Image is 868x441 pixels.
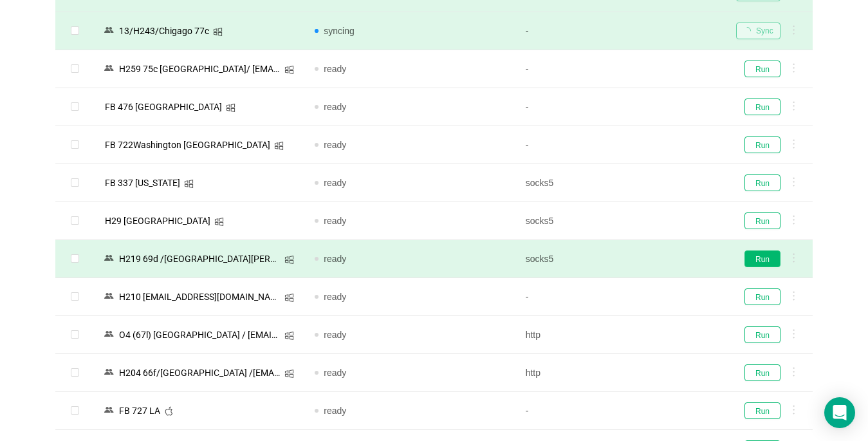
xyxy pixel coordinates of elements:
i: icon: windows [274,141,284,151]
button: Run [744,174,780,191]
td: - [515,392,726,430]
i: icon: windows [284,369,294,379]
button: Run [744,136,780,153]
i: icon: windows [226,103,235,113]
span: ready [324,254,346,264]
i: icon: apple [164,406,174,416]
div: FB 722Washington [GEOGRAPHIC_DATA] [101,136,274,153]
td: http [515,316,726,354]
button: Run [744,326,780,343]
button: Run [744,364,780,381]
button: Run [744,402,780,419]
div: FB 337 [US_STATE] [101,174,184,191]
div: FB 476 [GEOGRAPHIC_DATA] [101,99,226,115]
i: icon: windows [214,217,224,227]
i: icon: windows [284,65,294,75]
div: 13/Н243/Chigago 77c [115,23,213,39]
span: ready [324,140,346,150]
button: Run [744,288,780,305]
td: - [515,278,726,316]
td: - [515,88,726,126]
button: Run [744,250,780,267]
td: - [515,126,726,164]
i: icon: windows [284,331,294,341]
div: Н210 [EMAIL_ADDRESS][DOMAIN_NAME] [115,288,284,305]
span: ready [324,216,346,226]
span: ready [324,406,346,416]
td: http [515,354,726,392]
span: ready [324,368,346,378]
td: socks5 [515,202,726,240]
div: H29 [GEOGRAPHIC_DATA] [101,212,214,229]
td: socks5 [515,240,726,278]
td: - [515,50,726,88]
button: Run [744,61,780,77]
span: ready [324,64,346,74]
div: Open Intercom Messenger [824,397,855,428]
span: ready [324,102,346,112]
div: Н219 69d /[GEOGRAPHIC_DATA][PERSON_NAME]/ [EMAIL_ADDRESS][DOMAIN_NAME] [115,250,284,267]
button: Run [744,99,780,115]
i: icon: windows [284,293,294,303]
span: ready [324,178,346,188]
div: Н204 66f/[GEOGRAPHIC_DATA] /[EMAIL_ADDRESS][DOMAIN_NAME] [115,364,284,381]
div: Н259 75c [GEOGRAPHIC_DATA]/ [EMAIL_ADDRESS][DOMAIN_NAME] [115,61,284,77]
td: socks5 [515,164,726,202]
span: ready [324,330,346,340]
span: ready [324,292,346,302]
div: FB 727 LA [115,402,164,419]
button: Run [744,212,780,229]
i: icon: windows [184,179,194,189]
i: icon: windows [213,27,223,37]
td: - [515,12,726,50]
i: icon: windows [284,255,294,265]
div: O4 (67l) [GEOGRAPHIC_DATA] / [EMAIL_ADDRESS][DOMAIN_NAME] [115,326,284,343]
span: syncing [324,26,354,36]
